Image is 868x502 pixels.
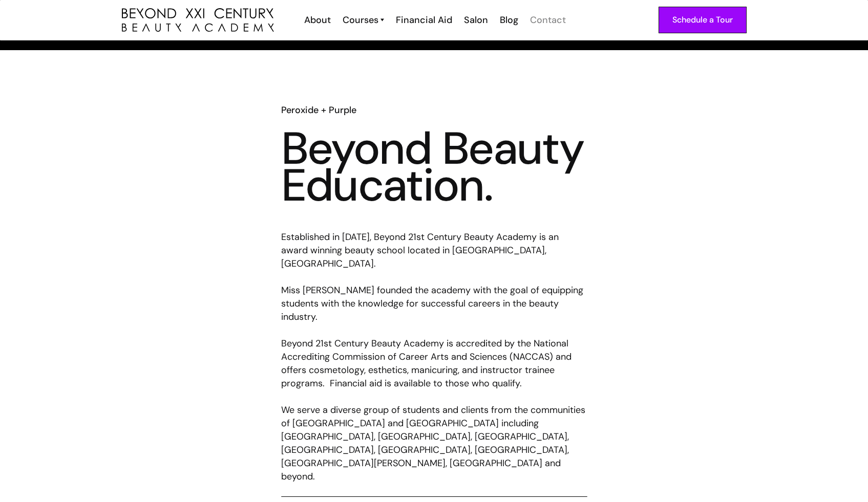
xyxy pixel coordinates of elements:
[122,8,274,32] img: beyond 21st century beauty academy logo
[343,13,378,27] div: Courses
[281,230,587,483] p: Established in [DATE], Beyond 21st Century Beauty Academy is an award winning beauty school locat...
[122,8,274,32] a: home
[396,13,452,27] div: Financial Aid
[500,13,518,27] div: Blog
[457,13,493,27] a: Salon
[672,13,733,27] div: Schedule a Tour
[523,13,571,27] a: Contact
[281,103,587,117] h6: Peroxide + Purple
[659,7,747,33] a: Schedule a Tour
[298,13,336,27] a: About
[530,13,566,27] div: Contact
[343,13,384,27] a: Courses
[389,13,457,27] a: Financial Aid
[281,130,587,204] h3: Beyond Beauty Education.
[304,13,331,27] div: About
[493,13,523,27] a: Blog
[464,13,488,27] div: Salon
